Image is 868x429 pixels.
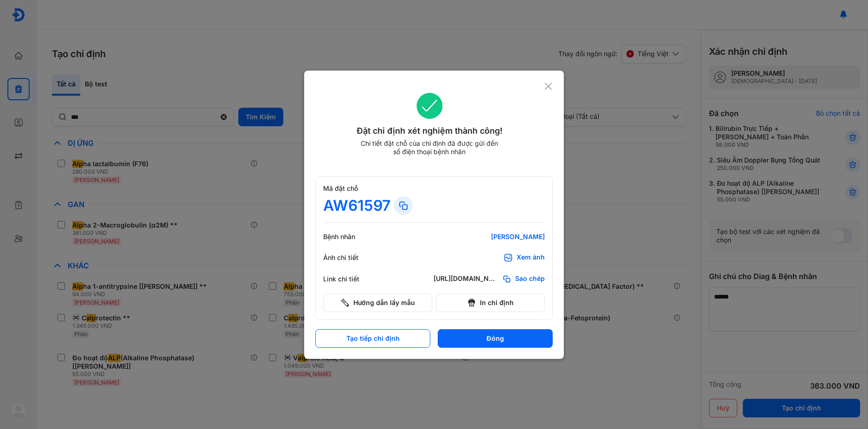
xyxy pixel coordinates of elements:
div: [PERSON_NAME] [434,233,545,241]
div: Ảnh chi tiết [323,253,379,262]
div: Chi tiết đặt chỗ của chỉ định đã được gửi đến số điện thoại bệnh nhân [357,139,502,156]
div: AW61597 [323,196,390,215]
div: [URL][DOMAIN_NAME] [434,274,498,284]
div: Link chi tiết [323,275,379,283]
div: Bệnh nhân [323,233,379,241]
div: Mã đặt chỗ [323,184,545,193]
button: Hướng dẫn lấy mẫu [323,293,432,312]
div: Xem ảnh [517,253,545,262]
button: In chỉ định [436,293,545,312]
button: Đóng [438,329,553,348]
button: Tạo tiếp chỉ định [315,329,430,348]
div: Đặt chỉ định xét nghiệm thành công! [315,124,544,137]
span: Sao chép [515,274,545,284]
